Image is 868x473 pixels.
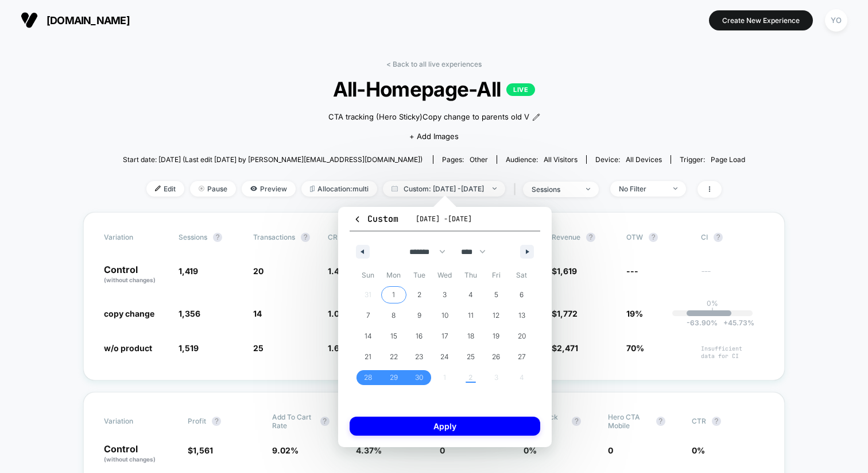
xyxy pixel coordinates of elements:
[442,155,488,164] div: Pages:
[179,343,199,353] span: 1,519
[432,347,458,367] button: 24
[355,367,381,388] button: 28
[253,266,263,276] span: 20
[188,445,213,455] span: $
[468,305,474,326] span: 11
[458,305,483,326] button: 11
[656,417,665,426] button: ?
[441,326,448,347] span: 17
[272,413,315,430] span: Add To Cart Rate
[608,413,650,430] span: Hero CTA mobile
[709,10,813,30] button: Create New Experience
[608,445,613,455] span: 0
[492,347,500,367] span: 26
[406,367,432,388] button: 30
[718,318,754,327] span: 45.73 %
[552,233,580,241] span: Revenue
[493,187,497,190] img: end
[17,11,133,29] button: [DOMAIN_NAME]
[381,326,407,347] button: 15
[415,347,423,367] span: 23
[406,347,432,367] button: 23
[350,213,540,232] button: Custom[DATE] -[DATE]
[213,233,222,242] button: ?
[104,265,167,284] p: Control
[188,417,206,425] span: Profit
[493,326,499,347] span: 19
[301,233,310,242] button: ?
[680,155,745,164] div: Trigger:
[557,309,578,318] span: 1,772
[310,186,315,192] img: rebalance
[506,155,578,164] div: Audience:
[432,326,458,347] button: 17
[416,326,423,347] span: 16
[825,9,847,32] div: YO
[626,266,638,276] span: ---
[179,309,200,318] span: 1,356
[417,284,421,305] span: 2
[494,284,498,305] span: 5
[544,155,578,164] span: All Visitors
[355,305,381,326] button: 7
[242,181,296,197] span: Preview
[381,266,407,284] span: Mon
[552,266,577,276] span: $
[383,181,505,197] span: Custom: [DATE] - [DATE]
[458,326,483,347] button: 18
[301,181,377,197] span: Allocation: multi
[483,305,509,326] button: 12
[199,186,204,191] img: end
[432,266,458,284] span: Wed
[190,181,236,197] span: Pause
[104,276,156,283] span: (without changes)
[392,284,395,305] span: 1
[509,284,534,305] button: 6
[518,305,525,326] span: 13
[692,417,706,425] span: CTR
[701,268,764,284] span: ---
[366,305,370,326] span: 7
[390,326,397,347] span: 15
[443,284,447,305] span: 3
[355,347,381,367] button: 21
[692,445,705,455] span: 0 %
[511,181,523,198] span: |
[104,456,156,463] span: (without changes)
[821,9,851,32] button: YO
[104,309,154,318] span: copy change
[711,307,714,316] p: |
[586,188,590,190] img: end
[328,111,529,123] span: CTA tracking (Hero Sticky)Copy change to parents old V
[104,413,167,430] span: Variation
[212,417,221,426] button: ?
[154,77,714,101] span: All-Homepage-All
[46,14,130,26] span: [DOMAIN_NAME]
[320,417,330,426] button: ?
[673,187,677,190] img: end
[626,155,662,164] span: all devices
[355,326,381,347] button: 14
[392,186,398,191] img: calendar
[381,347,407,367] button: 22
[552,343,578,353] span: $
[701,345,764,360] span: Insufficient data for CI
[711,155,745,164] span: Page Load
[21,11,38,29] img: Visually logo
[441,305,448,326] span: 10
[406,305,432,326] button: 9
[353,213,398,225] span: Custom
[701,233,764,242] span: CI
[493,305,499,326] span: 12
[104,444,176,464] p: Control
[509,347,534,367] button: 27
[518,326,526,347] span: 20
[193,445,213,455] span: 1,561
[586,155,671,164] span: Device:
[483,326,509,347] button: 19
[417,305,421,326] span: 9
[723,318,728,327] span: +
[649,233,658,242] button: ?
[467,347,475,367] span: 25
[532,185,578,194] div: sessions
